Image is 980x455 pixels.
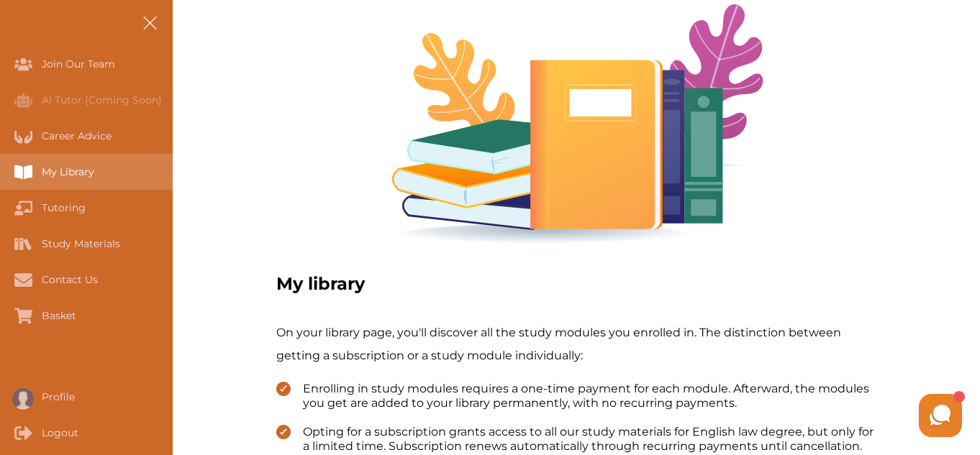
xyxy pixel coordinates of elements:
span: Enrolling in study modules requires a one-time payment for each module. Afterward, the modules yo... [303,382,876,410]
img: library-img [389,4,765,252]
iframe: HelpCrunch [635,390,966,441]
img: User profile [12,388,34,410]
h2: My library [276,275,876,293]
span: Opting for a subscription grants access to all our study materials for English law degree, but on... [303,425,876,454]
p: On your library page, you'll discover all the study modules you enrolled in. The distinction betw... [276,321,876,367]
